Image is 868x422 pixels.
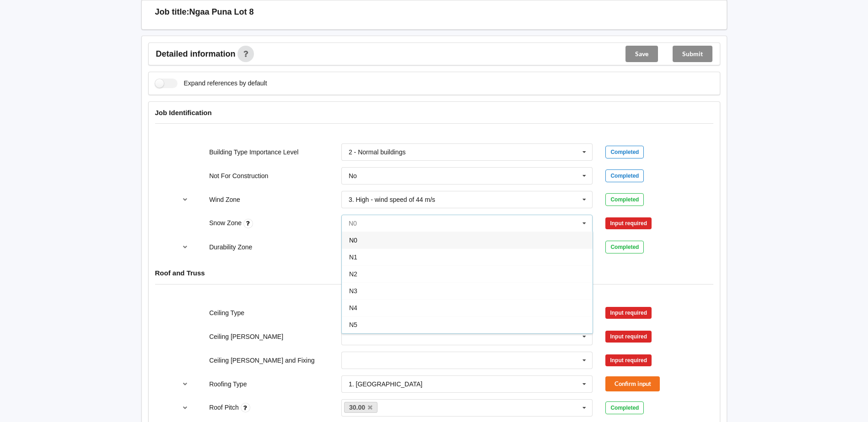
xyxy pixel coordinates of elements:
[209,333,283,340] label: Ceiling [PERSON_NAME]
[605,307,652,319] div: Input required
[349,196,435,203] div: 3. High - wind speed of 44 m/s
[189,7,254,17] h3: Ngaa Puna Lot 8
[209,380,247,388] label: Roofing Type
[209,196,240,203] label: Wind Zone
[155,269,713,277] h4: Roof and Truss
[155,7,189,17] h3: Job title:
[344,402,378,413] a: 30.00
[605,401,644,414] div: Completed
[349,253,357,261] span: N1
[176,191,194,208] button: reference-toggle
[605,331,652,343] div: Input required
[209,148,298,156] label: Building Type Importance Level
[605,354,652,366] div: Input required
[349,173,357,179] div: No
[349,304,357,311] span: N4
[155,108,713,117] h4: Job Identification
[349,381,422,387] div: 1. [GEOGRAPHIC_DATA]
[209,243,252,251] label: Durability Zone
[605,241,644,253] div: Completed
[155,79,267,88] label: Expand references by default
[156,50,236,58] span: Detailed information
[605,193,644,206] div: Completed
[349,287,357,295] span: N3
[349,270,357,278] span: N2
[349,237,357,244] span: N0
[349,321,357,328] span: N5
[176,400,194,416] button: reference-toggle
[209,219,243,227] label: Snow Zone
[349,149,406,155] div: 2 - Normal buildings
[176,376,194,392] button: reference-toggle
[605,217,652,229] div: Input required
[209,404,240,411] label: Roof Pitch
[209,309,244,316] label: Ceiling Type
[605,146,644,158] div: Completed
[209,172,268,179] label: Not For Construction
[209,357,314,364] label: Ceiling [PERSON_NAME] and Fixing
[605,169,644,182] div: Completed
[176,239,194,255] button: reference-toggle
[605,376,660,391] button: Confirm input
